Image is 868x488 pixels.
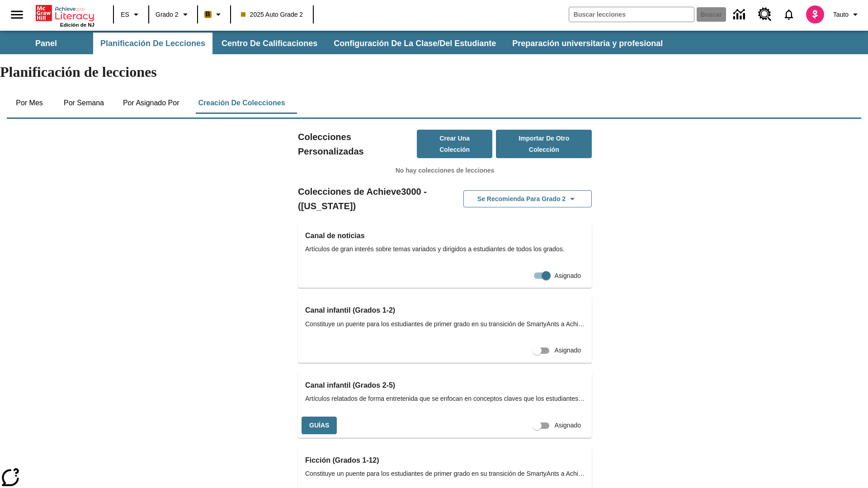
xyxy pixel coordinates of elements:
[121,10,129,19] span: ES
[305,304,585,317] h3: Canal infantil (Grados 1-2)
[305,454,585,467] h3: Ficción (Grados 1-12)
[117,6,146,23] button: Lenguaje: ES, Selecciona un idioma
[496,130,592,158] button: Importar de otro Colección
[305,244,585,254] span: Artículos de gran interés sobre temas variados y dirigidos a estudiantes de todos los grados.
[152,6,194,23] button: Grado: Grado 2, Elige un grado
[777,3,801,26] a: Notificaciones
[156,10,179,19] span: Grado 2
[206,9,210,20] span: B
[241,10,303,19] span: 2025 Auto Grade 2
[806,5,824,23] img: avatar image
[505,33,670,54] button: Preparación universitaria y profesional
[569,7,694,22] input: Buscar campo
[298,166,592,175] p: No hay colecciones de lecciones
[801,3,830,26] button: Escoja un nuevo avatar
[305,379,585,392] h3: Canal infantil (Grados 2-5)
[753,2,777,27] a: Centro de recursos, Se abrirá en una pestaña nueva.
[417,130,493,158] button: Crear una colección
[463,190,592,208] button: Se recomienda para Grado 2
[116,92,187,114] button: Por asignado por
[833,10,849,19] span: Tauto
[93,33,212,54] button: Planificación de lecciones
[7,92,52,114] button: Por mes
[305,230,585,242] h3: Canal de noticias
[305,394,585,404] span: Artículos relatados de forma entretenida que se enfocan en conceptos claves que los estudiantes a...
[326,33,503,54] button: Configuración de la clase/del estudiante
[298,184,445,213] h2: Colecciones de Achieve3000 - ([US_STATE])
[57,92,111,114] button: Por semana
[305,469,585,479] span: Constituye un puente para los estudiantes de primer grado en su transición de SmartyAnts a Achiev...
[555,346,581,355] span: Asignado
[4,1,30,28] button: Abrir el menú lateral
[214,33,325,54] button: Centro de calificaciones
[555,271,581,281] span: Asignado
[201,6,227,23] button: Boost El color de la clase es anaranjado claro. Cambiar el color de la clase.
[36,3,94,28] div: Portada
[191,92,292,114] button: Creación de colecciones
[302,417,337,434] button: Guías
[830,6,864,23] button: Perfil/Configuración
[728,2,753,27] a: Centro de información
[298,130,417,159] h2: Colecciones Personalizadas
[60,22,94,28] span: Edición de NJ
[305,319,585,329] span: Constituye un puente para los estudiantes de primer grado en su transición de SmartyAnts a Achiev...
[36,4,94,22] a: Portada
[1,33,91,54] button: Panel
[555,421,581,430] span: Asignado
